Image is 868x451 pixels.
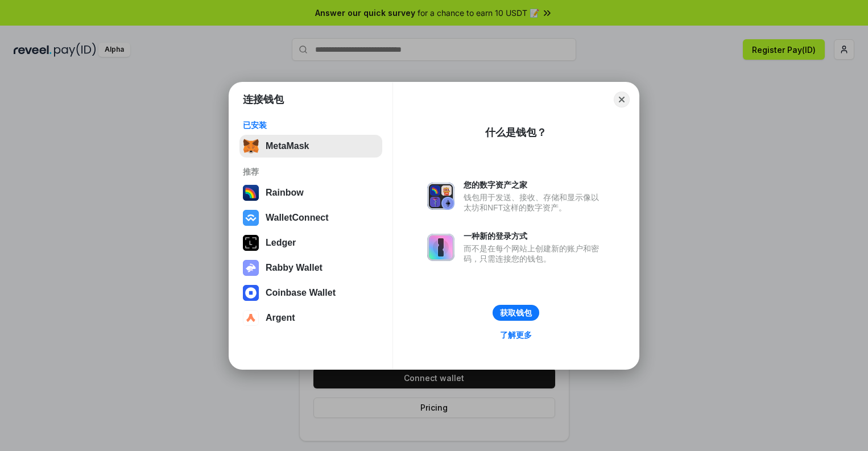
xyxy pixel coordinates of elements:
button: WalletConnect [239,206,382,229]
img: svg+xml,%3Csvg%20xmlns%3D%22http%3A%2F%2Fwww.w3.org%2F2000%2Fsvg%22%20fill%3D%22none%22%20viewBox... [243,260,259,276]
div: 您的数字资产之家 [464,180,605,190]
button: MetaMask [239,135,382,158]
button: 获取钱包 [493,305,539,321]
div: 推荐 [243,167,379,177]
div: Rainbow [266,188,304,198]
div: 而不是在每个网站上创建新的账户和密码，只需连接您的钱包。 [464,243,605,264]
button: Argent [239,307,382,329]
div: Coinbase Wallet [266,288,336,298]
div: 一种新的登录方式 [464,231,605,241]
div: 钱包用于发送、接收、存储和显示像以太坊和NFT这样的数字资产。 [464,192,605,213]
img: svg+xml,%3Csvg%20width%3D%2228%22%20height%3D%2228%22%20viewBox%3D%220%200%2028%2028%22%20fill%3D... [243,310,259,326]
div: Ledger [266,238,296,248]
img: svg+xml,%3Csvg%20xmlns%3D%22http%3A%2F%2Fwww.w3.org%2F2000%2Fsvg%22%20fill%3D%22none%22%20viewBox... [427,234,454,261]
div: 什么是钱包？ [485,126,547,139]
a: 了解更多 [493,328,539,342]
button: Rabby Wallet [239,256,382,279]
img: svg+xml,%3Csvg%20width%3D%22120%22%20height%3D%22120%22%20viewBox%3D%220%200%20120%20120%22%20fil... [243,185,259,201]
button: Coinbase Wallet [239,282,382,304]
button: Rainbow [239,181,382,204]
div: WalletConnect [266,213,329,223]
button: Ledger [239,231,382,254]
img: svg+xml,%3Csvg%20xmlns%3D%22http%3A%2F%2Fwww.w3.org%2F2000%2Fsvg%22%20width%3D%2228%22%20height%3... [243,235,259,251]
button: Close [614,92,630,107]
img: svg+xml,%3Csvg%20fill%3D%22none%22%20height%3D%2233%22%20viewBox%3D%220%200%2035%2033%22%20width%... [243,138,259,154]
img: svg+xml,%3Csvg%20width%3D%2228%22%20height%3D%2228%22%20viewBox%3D%220%200%2028%2028%22%20fill%3D... [243,210,259,226]
div: Rabby Wallet [266,263,323,273]
div: 已安装 [243,120,379,130]
div: Argent [266,313,295,323]
div: MetaMask [266,141,309,151]
h1: 连接钱包 [243,93,284,106]
img: svg+xml,%3Csvg%20width%3D%2228%22%20height%3D%2228%22%20viewBox%3D%220%200%2028%2028%22%20fill%3D... [243,285,259,301]
div: 了解更多 [500,330,532,340]
img: svg+xml,%3Csvg%20xmlns%3D%22http%3A%2F%2Fwww.w3.org%2F2000%2Fsvg%22%20fill%3D%22none%22%20viewBox... [427,183,454,210]
div: 获取钱包 [500,308,532,318]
